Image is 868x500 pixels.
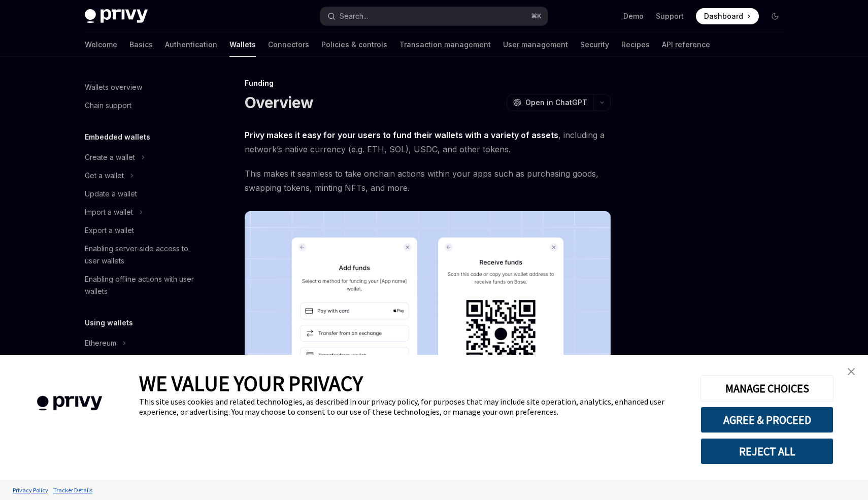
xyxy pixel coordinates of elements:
[85,224,134,237] div: Export a wallet
[77,185,207,203] a: Update a wallet
[85,188,137,200] div: Update a wallet
[85,9,148,23] img: dark logo
[580,32,609,57] a: Security
[700,438,833,464] button: REJECT ALL
[85,273,201,297] div: Enabling offline actions with user wallets
[340,10,368,22] div: Search...
[85,243,201,267] div: Enabling server-side access to user wallets
[503,32,568,57] a: User management
[10,481,51,499] a: Privacy Policy
[245,166,611,195] span: This makes it seamless to take onchain actions within your apps such as purchasing goods, swappin...
[85,32,117,57] a: Welcome
[85,206,133,218] div: Import a wallet
[77,221,207,240] a: Export a wallet
[139,370,363,396] span: WE VALUE YOUR PRIVACY
[15,381,124,425] img: company logo
[623,11,644,21] a: Demo
[85,337,116,349] div: Ethereum
[229,32,256,57] a: Wallets
[621,32,650,57] a: Recipes
[85,170,124,182] div: Get a wallet
[700,407,833,433] button: AGREE & PROCEED
[700,375,833,402] button: MANAGE CHOICES
[85,81,142,93] div: Wallets overview
[139,396,685,417] div: This site uses cookies and related technologies, as described in our privacy policy, for purposes...
[245,130,558,140] strong: Privy makes it easy for your users to fund their wallets with a variety of assets
[767,8,783,24] button: Toggle dark mode
[77,240,207,270] a: Enabling server-side access to user wallets
[245,211,611,473] img: images/Funding.png
[321,32,387,57] a: Policies & controls
[245,78,611,88] div: Funding
[525,97,587,108] span: Open in ChatGPT
[704,11,743,21] span: Dashboard
[245,128,611,156] span: , including a network’s native currency (e.g. ETH, SOL), USDC, and other tokens.
[507,94,593,111] button: Open in ChatGPT
[85,317,133,329] h5: Using wallets
[696,8,759,24] a: Dashboard
[51,481,95,499] a: Tracker Details
[77,96,207,115] a: Chain support
[320,7,548,25] button: Search...⌘K
[165,32,217,57] a: Authentication
[85,99,131,112] div: Chain support
[77,78,207,96] a: Wallets overview
[656,11,684,21] a: Support
[85,151,135,163] div: Create a wallet
[662,32,710,57] a: API reference
[399,32,491,57] a: Transaction management
[129,32,153,57] a: Basics
[848,368,855,375] img: close banner
[531,12,542,20] span: ⌘ K
[245,93,313,112] h1: Overview
[268,32,309,57] a: Connectors
[85,131,150,143] h5: Embedded wallets
[841,361,861,382] a: close banner
[77,270,207,301] a: Enabling offline actions with user wallets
